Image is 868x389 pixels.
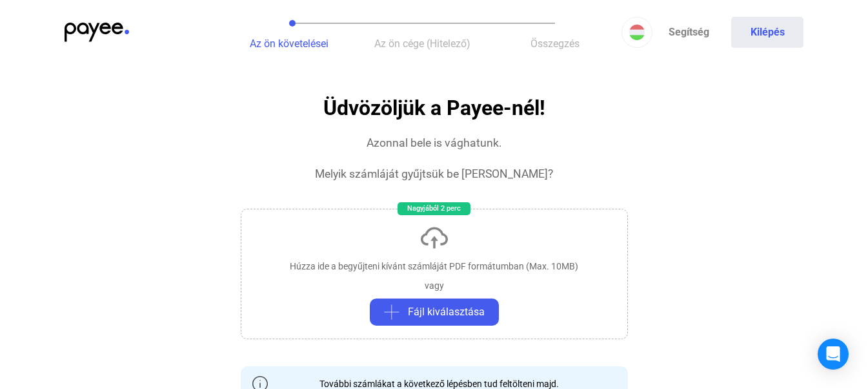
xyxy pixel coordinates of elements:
button: HU [621,17,652,48]
button: plus-greyFájl kiválasztása [370,299,499,326]
h1: Üdvözöljük a Payee-nél! [323,97,545,120]
img: HU [629,25,645,40]
img: payee-logo [65,23,129,42]
span: Összegzés [530,37,580,50]
div: Húzza ide a begyűjteni kívánt számláját PDF formátumban (Max. 10MB) [290,260,578,273]
div: Open Intercom Messenger [818,339,849,370]
div: vagy [425,279,444,292]
img: upload-cloud [419,222,450,253]
div: Azonnal bele is vághatunk. [367,135,502,151]
img: plus-grey [384,304,399,320]
a: Segítség [652,17,725,48]
div: Nagyjából 2 perc [398,202,470,215]
div: Melyik számláját gyűjtsük be [PERSON_NAME]? [315,166,553,182]
span: Az ön cége (Hitelező) [374,37,470,50]
button: Kilépés [731,17,803,48]
span: Fájl kiválasztása [408,304,485,320]
span: Az ön követelései [250,37,328,50]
